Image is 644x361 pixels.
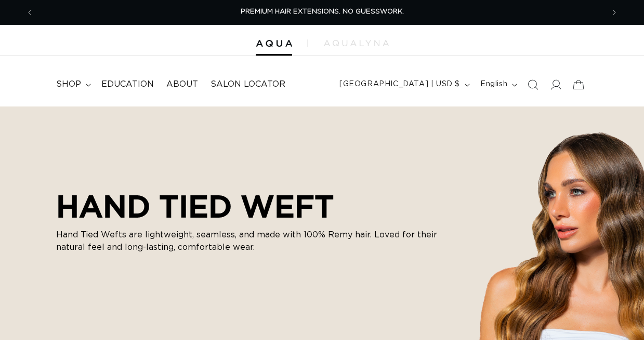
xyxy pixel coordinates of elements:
span: Salon Locator [211,79,285,90]
img: aqualyna.com [324,40,389,46]
button: [GEOGRAPHIC_DATA] | USD $ [333,75,474,95]
span: PREMIUM HAIR EXTENSIONS. NO GUESSWORK. [241,8,404,15]
span: Education [101,79,154,90]
button: Next announcement [603,3,626,22]
span: About [166,79,198,90]
a: About [160,73,204,96]
span: shop [56,79,81,90]
span: [GEOGRAPHIC_DATA] | USD $ [339,79,460,90]
a: Salon Locator [204,73,292,96]
img: Aqua Hair Extensions [256,40,292,47]
button: Previous announcement [18,3,41,22]
summary: Search [521,73,544,96]
span: English [480,79,507,90]
summary: shop [50,73,95,96]
button: English [474,75,521,95]
a: Education [95,73,160,96]
h2: HAND TIED WEFT [56,188,451,224]
p: Hand Tied Wefts are lightweight, seamless, and made with 100% Remy hair. Loved for their natural ... [56,229,451,253]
